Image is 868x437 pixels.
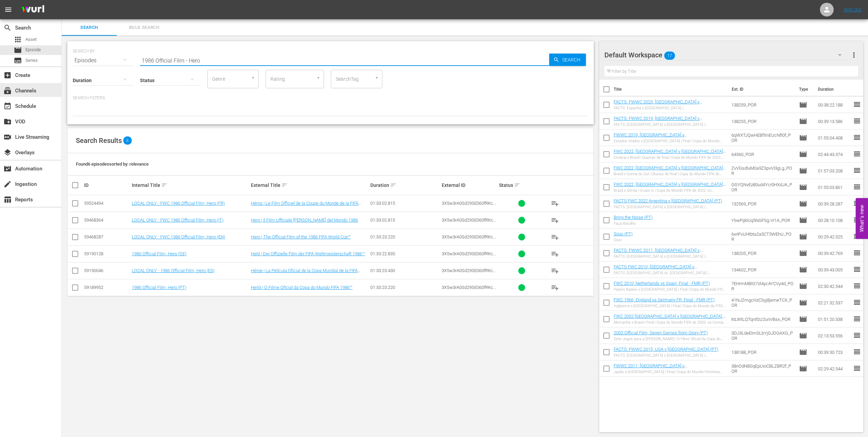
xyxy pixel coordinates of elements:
[853,331,861,339] span: reorder
[853,249,861,257] span: reorder
[614,99,702,110] a: FACTS: FWWC 2023, [GEOGRAPHIC_DATA] v [GEOGRAPHIC_DATA] (PT)
[614,182,726,192] a: FWC 2022, [GEOGRAPHIC_DATA] v [GEOGRAPHIC_DATA], Group Stage - FMR (PT)
[547,212,563,228] button: playlist_add
[853,166,861,175] span: reorder
[370,217,440,223] div: 01:33:02.815
[547,246,563,262] button: playlist_add
[370,234,440,239] div: 01:33:23.220
[547,229,563,245] button: playlist_add
[442,251,496,261] span: 3X5w3rA0Sd29SE060fRKcW_DE
[614,297,715,302] a: FWC 1966, England vs Germany FR, Final - FMR (PT)
[84,268,130,273] div: 59190046
[4,5,12,14] span: menu
[614,363,688,373] a: FWWC 2011, [GEOGRAPHIC_DATA] v [GEOGRAPHIC_DATA], Final - FMR (PT)
[614,106,726,110] div: FACTS: Espanha x [GEOGRAPHIC_DATA] | [GEOGRAPHIC_DATA]/[GEOGRAPHIC_DATA] 2023
[729,179,797,195] td: GGYQNvEz80ud4Ycr0HXdJA_POR
[815,327,853,344] td: 02:13:53.556
[729,327,797,344] td: 3DJ3LdeEImSLbYjGJDGAXG_POR
[799,167,807,175] span: Episode
[442,182,497,188] div: External ID
[251,217,358,223] a: Hero | Il Film Ufficiale [PERSON_NAME] del Mondo 1986
[614,205,726,209] div: FACTS: [GEOGRAPHIC_DATA] x [GEOGRAPHIC_DATA] | [GEOGRAPHIC_DATA] 2022
[853,364,861,372] span: reorder
[76,136,122,145] span: Search Results
[853,117,861,125] span: reorder
[251,268,360,278] a: Héroe | La Película Oficial de la Copa Mundial de la FIFA 1986™
[551,233,559,241] span: playlist_add
[3,117,12,126] span: VOD
[853,216,861,224] span: reorder
[799,117,807,125] span: Episode
[614,188,726,193] div: Brasil x Sérvia | Grupo G | Copa do Mundo FIFA de 2022, no [GEOGRAPHIC_DATA] | Jogo completo
[799,282,807,290] span: Episode
[815,97,853,113] td: 00:38:22.188
[850,51,858,59] span: more_vert
[729,163,797,179] td: ZvVGsdluM0a9Z3pvVI3gLg_POR
[14,46,22,54] span: Episode
[799,249,807,257] span: Episode
[3,195,12,204] span: Reports
[614,198,722,203] a: FACTS FWC 2022 Argentina v [GEOGRAPHIC_DATA] (PT)
[853,133,861,142] span: reorder
[547,262,563,279] button: playlist_add
[442,234,496,245] span: 3X5w3rA0Sd29SE060fRKcW_ENG
[251,234,351,239] a: Hero | The Official Film of the 1986 FIFA World Cup™
[551,216,559,224] span: playlist_add
[251,181,368,189] div: External Title
[729,97,797,113] td: 138259_POR
[815,130,853,146] td: 01:55:04.408
[815,195,853,212] td: 00:39:28.287
[799,315,807,323] span: Episode
[729,195,797,212] td: 132569_POR
[84,217,130,223] div: 59468364
[815,311,853,327] td: 01:51:20.338
[132,217,223,223] a: LOCAL ONLY - FWC 1986 Official Film, Hero (IT)
[132,201,225,206] a: LOCAL ONLY - FWC 1986 Official Film, Hero (FR)
[799,183,807,191] span: Episode
[551,283,559,292] span: playlist_add
[121,24,167,32] span: Bulk Search
[844,7,861,12] a: Sign Out
[614,314,726,324] a: FWC 2002 [GEOGRAPHIC_DATA] v [GEOGRAPHIC_DATA], Final (PT) - New Commentary
[853,298,861,306] span: reorder
[729,311,797,327] td: ktLWtLQTqnIfzU2unVBsx_POR
[815,228,853,245] td: 00:29:42.525
[16,2,49,18] img: ans4CAIJ8jUAAAAAAAAAAAAAAAAAAAAAAAAgQb4GAAAAAAAAAAAAAAAAAAAAAAAAJMjXAAAAAAAAAAAAAAAAAAAAAAAAgAT5G...
[76,161,149,167] span: Found 6 episodes sorted by: relevance
[729,294,797,311] td: 41NJZmgcHzCSyj8jxmeTCX_POR
[549,54,586,66] button: Search
[614,238,633,242] div: Sissi
[815,113,853,130] td: 00:39:13.586
[853,232,861,240] span: reorder
[815,163,853,179] td: 01:57:03.208
[604,45,848,65] div: Default Workspace
[614,271,726,275] div: FACTS: [GEOGRAPHIC_DATA] vs. [GEOGRAPHIC_DATA] | [GEOGRAPHIC_DATA] 2010
[3,165,12,173] span: Automation
[559,54,586,66] span: Search
[73,51,133,70] div: Episodes
[84,234,130,239] div: 59468287
[370,201,440,206] div: 01:33:02.815
[614,330,708,335] a: 2002 Official Film, Seven Games from Glory (PT)
[799,233,807,241] span: Episode
[815,146,853,163] td: 02:44:43.374
[3,180,12,188] span: Ingestion
[799,332,807,340] span: Episode
[614,281,710,286] a: FWC 2010, Netherlands vs Spain, Final - FMR (PT)
[614,149,726,159] a: FWC 2022, [GEOGRAPHIC_DATA] v [GEOGRAPHIC_DATA], Quarter-Finals - FMR (PT)
[799,134,807,142] span: Episode
[614,215,652,220] a: Bring the Noise (PT)
[729,146,797,163] td: 64560_POR
[551,267,559,275] span: playlist_add
[614,264,697,274] a: FACTS FWC 2010, [GEOGRAPHIC_DATA] v [GEOGRAPHIC_DATA] (PT)
[815,344,853,360] td: 00:39:30.723
[853,348,861,356] span: reorder
[132,234,225,239] a: LOCAL ONLY - FWC 1986 Official Film, Hero (EN)
[3,102,12,110] span: Schedule
[614,122,726,127] div: FACTS: [GEOGRAPHIC_DATA] x [GEOGRAPHIC_DATA] | [GEOGRAPHIC_DATA] 2019
[499,181,545,189] div: Status
[799,299,807,307] span: Episode
[853,315,861,323] span: reorder
[66,24,113,32] span: Search
[442,201,496,211] span: 3X5w3rA0Sd29SE060fRKcW_FR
